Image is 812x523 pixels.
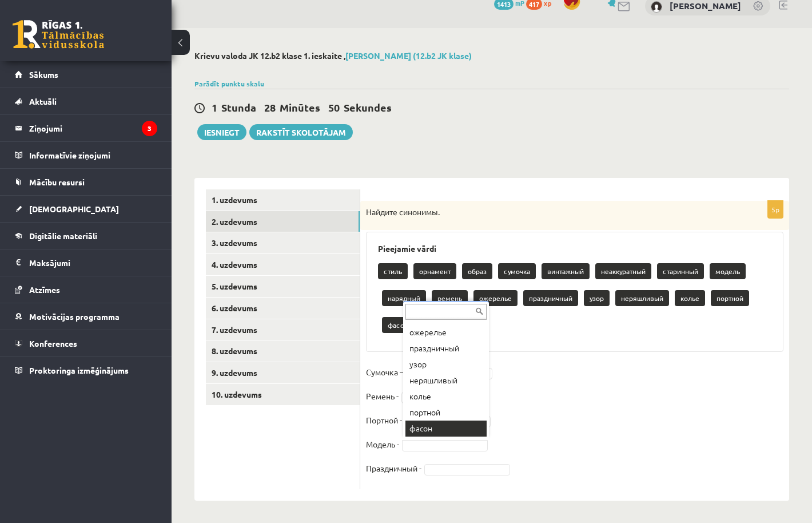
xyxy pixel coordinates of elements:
[405,421,487,437] div: фасон
[405,324,487,340] div: ожерелье
[405,389,487,405] div: колье
[405,405,487,421] div: портной
[405,373,487,389] div: неряшливый
[405,356,487,373] div: узор
[405,340,487,356] div: праздничный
